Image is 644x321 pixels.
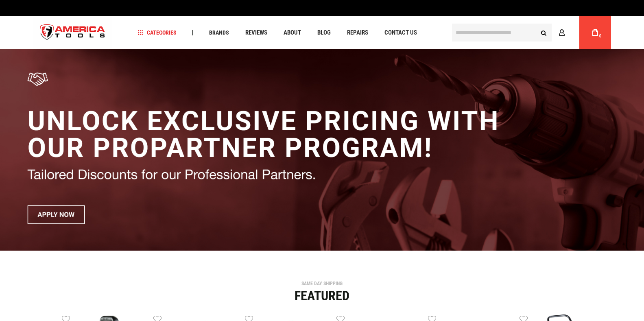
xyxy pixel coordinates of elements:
img: America Tools [33,17,112,48]
span: Reviews [245,30,267,36]
a: Contact Us [381,27,421,38]
span: About [284,30,301,36]
span: Contact Us [384,30,417,36]
a: Repairs [343,27,372,38]
span: 0 [599,34,602,38]
a: Blog [314,27,334,38]
div: Featured [31,289,613,302]
span: Repairs [347,30,368,36]
div: SAME DAY SHIPPING [31,281,613,286]
span: Brands [209,30,229,35]
span: Blog [317,30,331,36]
a: Reviews [242,27,271,38]
a: Categories [134,27,180,38]
a: 0 [587,16,603,49]
span: Categories [138,30,177,35]
a: Brands [205,27,233,38]
button: Search [536,25,552,40]
a: store logo [33,17,112,48]
a: About [280,27,305,38]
